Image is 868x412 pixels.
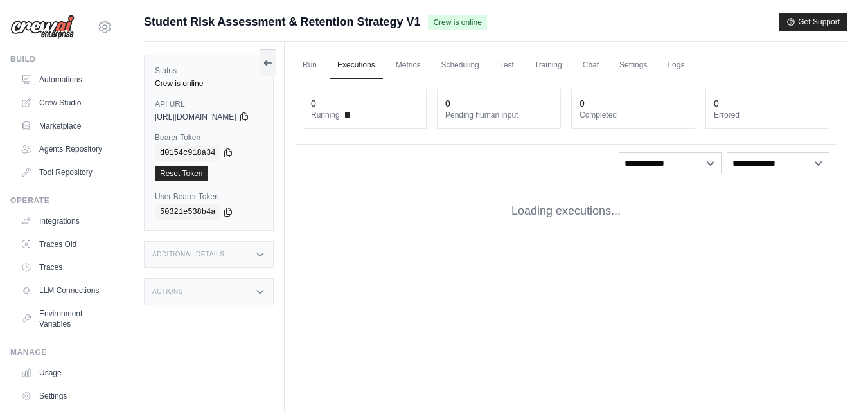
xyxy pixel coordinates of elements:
[295,182,837,240] div: Loading executions...
[388,52,429,79] a: Metrics
[714,110,821,120] dt: Errored
[311,110,340,120] span: Running
[330,52,383,79] a: Executions
[445,110,553,120] dt: Pending human input
[580,97,585,110] div: 0
[155,145,220,161] code: d0154c918a34
[433,52,486,79] a: Scheduling
[155,112,236,122] span: [URL][DOMAIN_NAME]
[144,13,420,31] span: Student Risk Assessment & Retention Strategy V1
[10,15,75,39] img: Logo
[580,110,687,120] dt: Completed
[10,54,112,64] div: Build
[155,66,263,76] label: Status
[15,93,112,113] a: Crew Studio
[575,52,607,79] a: Chat
[492,52,522,79] a: Test
[527,52,570,79] a: Training
[15,257,112,278] a: Traces
[445,97,450,110] div: 0
[155,99,263,109] label: API URL
[155,78,263,89] div: Crew is online
[155,192,263,202] label: User Bearer Token
[660,52,692,79] a: Logs
[15,211,112,231] a: Integrations
[15,139,112,159] a: Agents Repository
[779,13,847,31] button: Get Support
[10,347,112,357] div: Manage
[15,386,112,406] a: Settings
[15,69,112,90] a: Automations
[155,132,263,143] label: Bearer Token
[612,52,655,79] a: Settings
[155,166,208,181] a: Reset Token
[15,162,112,183] a: Tool Repository
[295,52,324,79] a: Run
[311,97,316,110] div: 0
[714,97,719,110] div: 0
[15,303,112,334] a: Environment Variables
[152,251,224,258] h3: Additional Details
[428,15,486,30] span: Crew is online
[15,116,112,136] a: Marketplace
[155,204,220,220] code: 50321e538b4a
[15,363,112,383] a: Usage
[15,234,112,255] a: Traces Old
[152,288,183,296] h3: Actions
[15,280,112,301] a: LLM Connections
[10,195,112,206] div: Operate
